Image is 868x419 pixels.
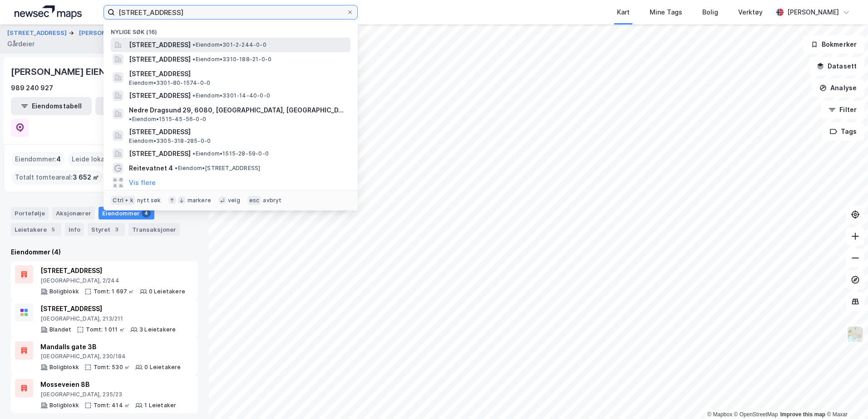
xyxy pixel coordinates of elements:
[129,177,156,188] button: Vis flere
[68,152,133,166] div: Leide lokasjoner :
[129,79,210,87] span: Eiendom • 3301-80-1574-0-0
[129,54,191,65] span: [STREET_ADDRESS]
[15,5,82,19] img: logo.a4113a55bc3d86da70a041830d287a7e.svg
[88,223,125,236] div: Styret
[821,101,864,119] button: Filter
[49,288,79,295] div: Boligblokk
[7,39,35,49] div: Gårdeier
[175,165,260,172] span: Eiendom • [STREET_ADDRESS]
[650,7,682,18] div: Mine Tags
[192,56,195,63] span: •
[95,97,176,115] button: Leietakertabell
[734,411,778,418] a: OpenStreetMap
[40,303,176,314] div: [STREET_ADDRESS]
[187,197,211,204] div: markere
[111,196,135,205] div: Ctrl + k
[11,64,142,79] div: [PERSON_NAME] EIENDOM AS
[803,35,864,54] button: Bokmerker
[49,326,71,333] div: Blandet
[73,172,99,183] span: 3 652 ㎡
[11,207,49,219] div: Portefølje
[822,122,864,141] button: Tags
[129,127,347,137] span: [STREET_ADDRESS]
[192,92,195,99] span: •
[823,375,868,419] div: Kontrollprogram for chat
[49,225,58,234] div: 5
[99,207,154,219] div: Eiendommer
[809,57,864,75] button: Datasett
[40,341,181,352] div: Mandalls gate 3B
[112,225,121,234] div: 3
[40,315,176,322] div: [GEOGRAPHIC_DATA], 213/211
[56,154,61,165] span: 4
[263,197,281,204] div: avbryt
[7,29,69,38] button: [STREET_ADDRESS]
[11,247,198,258] div: Eiendommer (4)
[40,277,185,284] div: [GEOGRAPHIC_DATA], 2/244
[94,364,130,371] div: Tomt: 530 ㎡
[144,364,181,371] div: 0 Leietakere
[787,7,839,18] div: [PERSON_NAME]
[129,90,191,101] span: [STREET_ADDRESS]
[129,39,191,50] span: [STREET_ADDRESS]
[247,196,261,205] div: esc
[847,326,864,343] img: Z
[11,223,61,236] div: Leietakere
[192,41,195,48] span: •
[128,223,180,236] div: Transaksjoner
[104,21,358,38] div: Nylige søk (16)
[175,165,178,171] span: •
[142,209,151,218] div: 4
[129,137,211,145] span: Eiendom • 3305-318-285-0-0
[40,353,181,360] div: [GEOGRAPHIC_DATA], 230/184
[79,29,140,38] button: [PERSON_NAME] AS
[702,7,718,18] div: Bolig
[115,5,346,19] input: Søk på adresse, matrikkel, gårdeiere, leietakere eller personer
[228,197,240,204] div: velg
[65,223,84,236] div: Info
[812,79,864,97] button: Analyse
[780,411,825,418] a: Improve this map
[139,326,176,333] div: 3 Leietakere
[11,170,103,185] div: Totalt tomteareal :
[707,411,732,418] a: Mapbox
[129,105,347,116] span: Nedre Dragsund 29, 6080, [GEOGRAPHIC_DATA], [GEOGRAPHIC_DATA]
[94,288,134,295] div: Tomt: 1 697 ㎡
[192,150,269,157] span: Eiendom • 1515-28-59-0-0
[86,326,125,333] div: Tomt: 1 011 ㎡
[129,148,191,159] span: [STREET_ADDRESS]
[52,207,95,219] div: Aksjonærer
[137,197,161,204] div: nytt søk
[617,7,630,18] div: Kart
[192,56,271,63] span: Eiendom • 3310-188-21-0-0
[11,97,92,115] button: Eiendomstabell
[738,7,763,18] div: Verktøy
[40,265,185,276] div: [STREET_ADDRESS]
[129,68,347,79] span: [STREET_ADDRESS]
[149,288,185,295] div: 0 Leietakere
[144,402,176,409] div: 1 Leietaker
[94,402,130,409] div: Tomt: 414 ㎡
[823,375,868,419] iframe: Chat Widget
[40,391,176,398] div: [GEOGRAPHIC_DATA], 235/23
[129,116,206,123] span: Eiendom • 1515-45-56-0-0
[129,116,132,122] span: •
[192,41,266,49] span: Eiendom • 301-2-244-0-0
[129,163,173,174] span: Reitevatnet 4
[11,83,53,93] div: 989 240 927
[192,92,270,99] span: Eiendom • 3301-14-40-0-0
[192,150,195,157] span: •
[49,364,79,371] div: Boligblokk
[11,152,64,166] div: Eiendommer :
[49,402,79,409] div: Boligblokk
[40,379,176,390] div: Mosseveien 8B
